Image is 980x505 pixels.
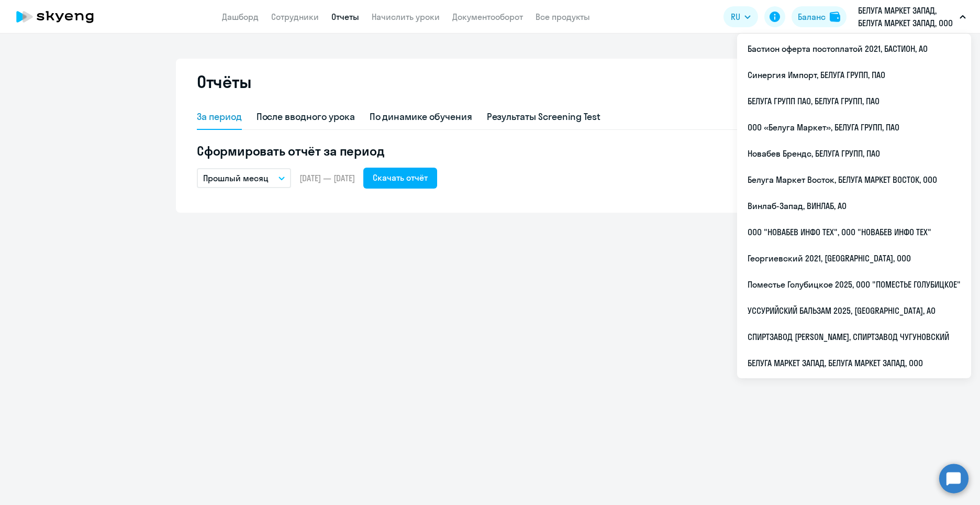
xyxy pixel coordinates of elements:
p: Прошлый месяц [203,172,269,184]
h5: Сформировать отчёт за период [197,142,783,159]
button: Балансbalance [792,6,847,27]
a: Отчеты [331,12,359,22]
div: По динамике обучения [370,110,472,124]
div: Результаты Screening Test [487,110,601,124]
div: За период [197,110,242,124]
a: Дашборд [222,12,259,22]
img: balance [830,12,840,22]
a: Сотрудники [271,12,319,22]
button: Скачать отчёт [363,168,437,189]
div: После вводного урока [257,110,355,124]
button: Прошлый месяц [197,168,291,188]
ul: RU [737,34,971,378]
div: Скачать отчёт [373,171,428,184]
a: Начислить уроки [372,12,440,22]
p: БЕЛУГА МАРКЕТ ЗАПАД, БЕЛУГА МАРКЕТ ЗАПАД, ООО [858,4,955,29]
div: Баланс [798,10,826,23]
span: RU [731,10,740,23]
button: RU [723,6,758,27]
a: Документооборот [452,12,523,22]
button: БЕЛУГА МАРКЕТ ЗАПАД, БЕЛУГА МАРКЕТ ЗАПАД, ООО [853,4,971,29]
span: [DATE] — [DATE] [299,172,355,184]
a: Все продукты [536,12,590,22]
h2: Отчёты [197,71,251,92]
